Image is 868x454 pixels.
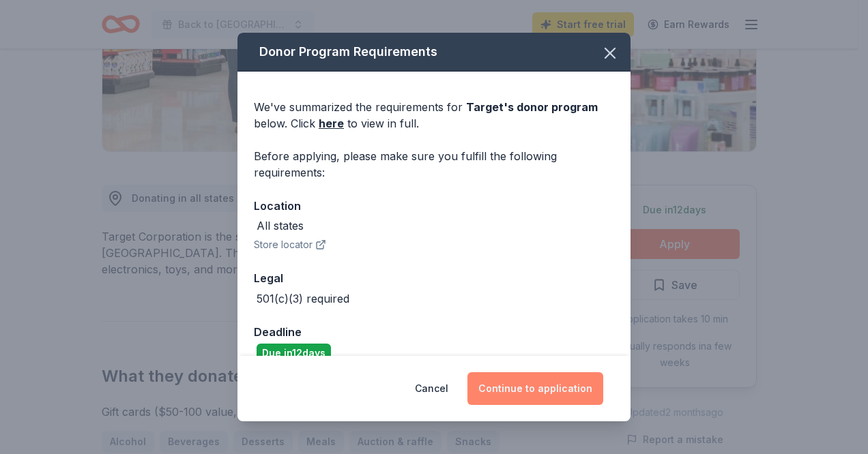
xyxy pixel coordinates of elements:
div: We've summarized the requirements for below. Click to view in full. [254,99,614,132]
div: Due in 12 days [257,344,331,363]
div: Legal [254,269,614,287]
div: 501(c)(3) required [257,290,349,307]
span: Target 's donor program [466,100,598,114]
button: Cancel [415,372,448,405]
a: here [319,115,344,132]
button: Store locator [254,237,326,253]
div: Deadline [254,323,614,341]
div: Before applying, please make sure you fulfill the following requirements: [254,148,614,181]
button: Continue to application [467,372,603,405]
div: Location [254,197,614,215]
div: Donor Program Requirements [237,33,631,72]
div: All states [257,217,304,234]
